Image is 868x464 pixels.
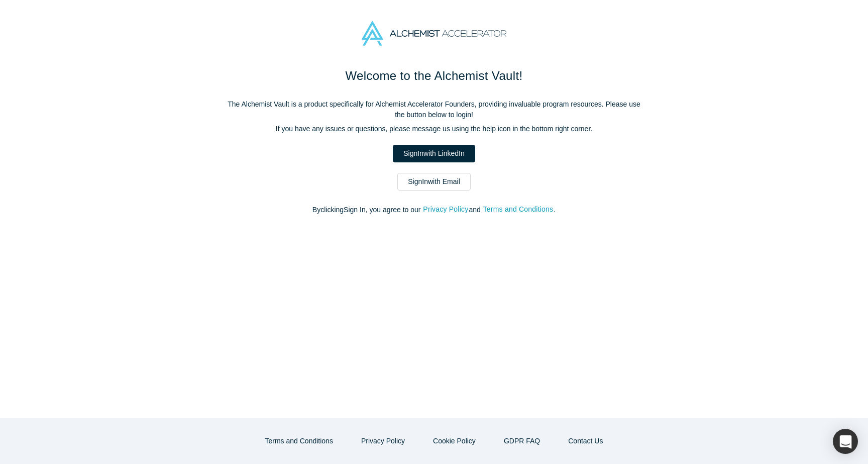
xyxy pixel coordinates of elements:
[422,204,469,215] button: Privacy Policy
[223,99,645,120] p: The Alchemist Vault is a product specifically for Alchemist Accelerator Founders, providing inval...
[255,432,344,450] button: Terms and Conditions
[223,205,645,215] p: By clicking Sign In , you agree to our and .
[351,432,415,450] button: Privacy Policy
[422,432,486,450] button: Cookie Policy
[397,173,471,191] a: SignInwith Email
[223,124,645,134] p: If you have any issues or questions, please message us using the help icon in the bottom right co...
[393,145,475,162] a: SignInwith LinkedIn
[558,432,613,450] button: Contact Us
[362,21,506,46] img: Alchemist Accelerator Logo
[483,204,554,215] button: Terms and Conditions
[493,432,551,450] a: GDPR FAQ
[223,67,645,85] h1: Welcome to the Alchemist Vault!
